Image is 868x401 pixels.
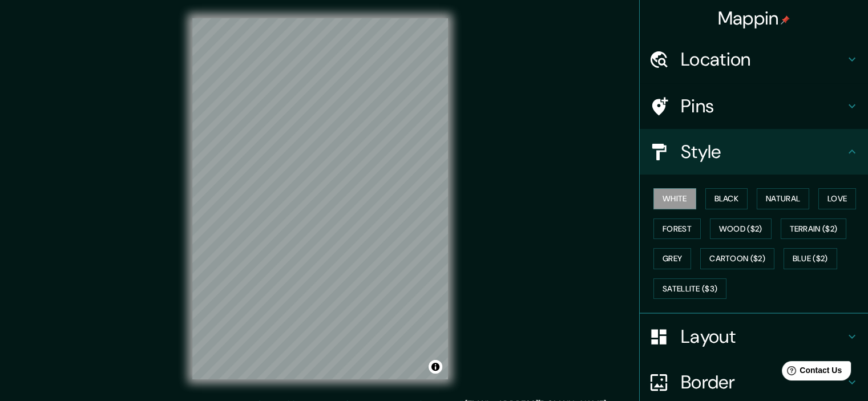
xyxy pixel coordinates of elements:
[705,188,748,209] button: Black
[710,218,772,240] button: Wood ($2)
[681,140,845,163] h4: Style
[781,15,790,25] img: pin-icon.png
[681,95,845,118] h4: Pins
[653,218,701,240] button: Forest
[653,278,726,299] button: Satellite ($3)
[640,314,868,359] div: Layout
[192,18,448,379] canvas: Map
[681,371,845,394] h4: Border
[653,188,696,209] button: White
[766,357,855,388] iframe: Help widget launcher
[784,248,837,269] button: Blue ($2)
[640,37,868,82] div: Location
[681,48,845,71] h4: Location
[718,7,790,30] h4: Mappin
[818,188,856,209] button: Love
[653,248,691,269] button: Grey
[757,188,809,209] button: Natural
[681,325,845,348] h4: Layout
[640,83,868,129] div: Pins
[640,129,868,175] div: Style
[781,218,847,240] button: Terrain ($2)
[700,248,774,269] button: Cartoon ($2)
[429,360,442,374] button: Toggle attribution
